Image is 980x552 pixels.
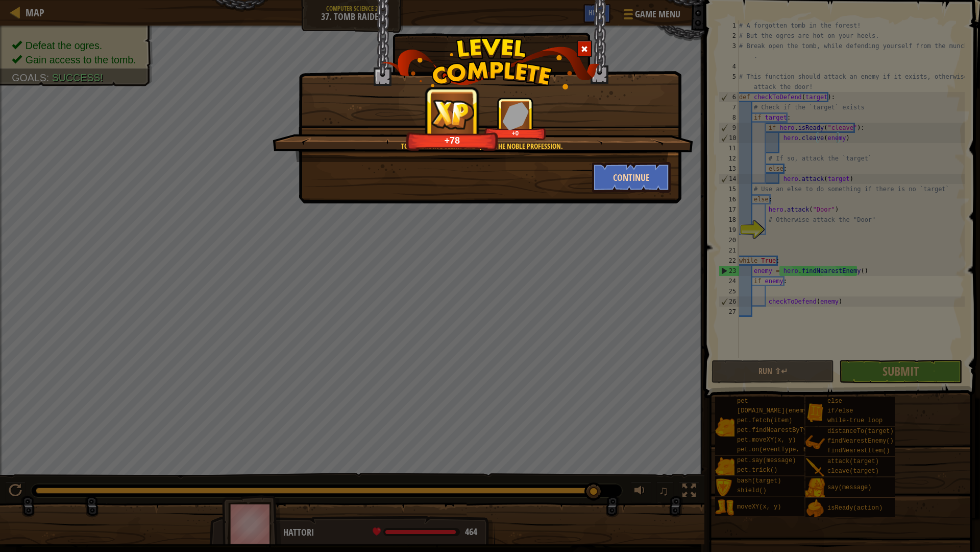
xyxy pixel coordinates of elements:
div: +0 [486,129,544,137]
div: Tomb raiding seems like quite the noble profession. [321,141,643,151]
button: Continue [592,162,671,193]
div: +78 [409,134,496,146]
img: reward_icon_gems.png [502,102,529,130]
img: level_complete.png [381,38,600,89]
img: reward_icon_xp.png [428,97,478,131]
